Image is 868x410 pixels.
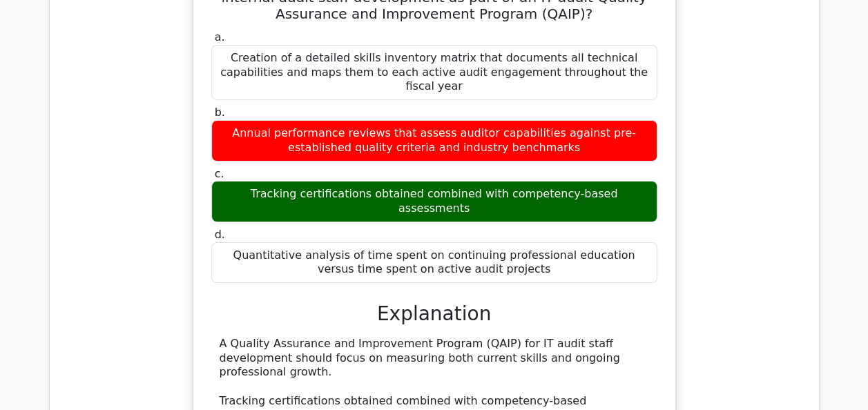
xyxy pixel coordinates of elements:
span: c. [215,167,224,180]
h3: Explanation [220,302,649,326]
div: Quantitative analysis of time spent on continuing professional education versus time spent on act... [211,242,657,284]
div: Creation of a detailed skills inventory matrix that documents all technical capabilities and maps... [211,45,657,100]
span: d. [215,228,225,241]
div: Annual performance reviews that assess auditor capabilities against pre-established quality crite... [211,120,657,162]
span: a. [215,30,225,43]
span: b. [215,106,225,119]
div: Tracking certifications obtained combined with competency-based assessments [211,181,657,222]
